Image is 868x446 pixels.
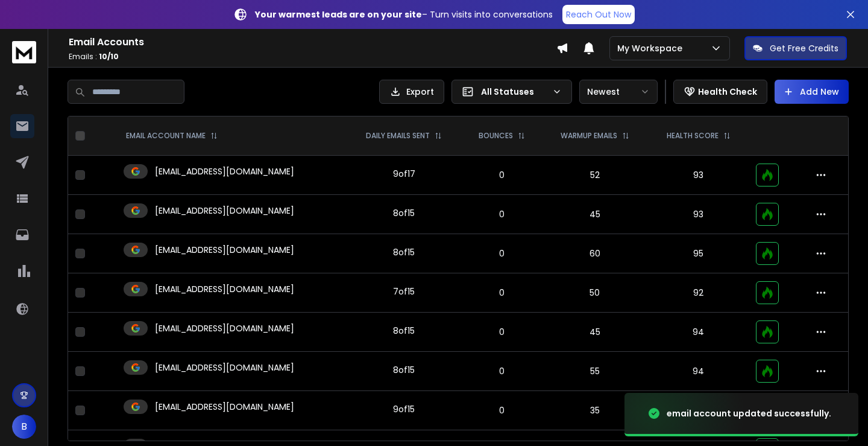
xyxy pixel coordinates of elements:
[566,8,631,21] p: Reach Out Now
[648,352,749,391] td: 94
[479,131,513,141] p: BOUNCES
[541,313,648,352] td: 45
[481,86,547,98] p: All Statuses
[126,131,218,141] div: EMAIL ACCOUNT NAME
[469,169,534,181] p: 0
[393,207,415,219] div: 8 of 15
[648,234,749,273] td: 95
[393,285,415,298] div: 7 of 15
[469,247,534,260] p: 0
[393,325,415,337] div: 8 of 15
[648,195,749,234] td: 93
[155,165,294,177] p: [EMAIL_ADDRESS][DOMAIN_NAME]
[775,80,849,104] button: Add New
[469,326,534,338] p: 0
[667,407,831,419] div: email account updated successfully.
[366,131,430,141] p: DAILY EMAILS SENT
[469,404,534,416] p: 0
[99,51,119,62] span: 10 / 10
[155,401,294,413] p: [EMAIL_ADDRESS][DOMAIN_NAME]
[393,364,415,376] div: 8 of 15
[541,195,648,234] td: 45
[12,41,36,63] img: logo
[155,205,294,217] p: [EMAIL_ADDRESS][DOMAIN_NAME]
[155,244,294,256] p: [EMAIL_ADDRESS][DOMAIN_NAME]
[648,313,749,352] td: 94
[541,156,648,195] td: 52
[673,80,767,104] button: Health Check
[255,8,422,21] strong: Your warmest leads are on your site
[541,391,648,430] td: 35
[12,415,36,439] button: B
[648,273,749,313] td: 92
[469,208,534,220] p: 0
[561,131,617,141] p: WARMUP EMAILS
[562,5,635,24] a: Reach Out Now
[617,42,687,54] p: My Workspace
[579,80,658,104] button: Newest
[155,283,294,295] p: [EMAIL_ADDRESS][DOMAIN_NAME]
[155,322,294,334] p: [EMAIL_ADDRESS][DOMAIN_NAME]
[393,403,415,415] div: 9 of 15
[648,156,749,195] td: 93
[69,52,556,62] p: Emails :
[379,80,444,104] button: Export
[155,362,294,374] p: [EMAIL_ADDRESS][DOMAIN_NAME]
[469,365,534,377] p: 0
[541,273,648,313] td: 50
[770,42,838,54] p: Get Free Credits
[393,246,415,258] div: 8 of 15
[69,35,556,49] h1: Email Accounts
[541,352,648,391] td: 55
[469,287,534,299] p: 0
[667,131,719,141] p: HEALTH SCORE
[744,36,847,60] button: Get Free Credits
[393,168,415,180] div: 9 of 17
[698,86,757,98] p: Health Check
[541,234,648,273] td: 60
[255,8,553,21] p: – Turn visits into conversations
